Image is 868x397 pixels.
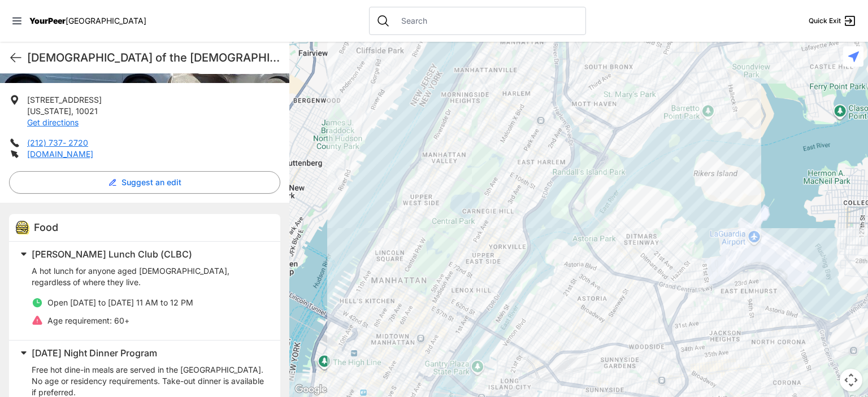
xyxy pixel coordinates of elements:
[27,95,102,104] span: [STREET_ADDRESS]
[47,315,129,326] p: 60+
[292,382,329,397] a: Open this area in Google Maps (opens a new window)
[32,265,267,288] p: A hot lunch for anyone aged [DEMOGRAPHIC_DATA], regardless of where they live.
[27,50,280,66] h1: [DEMOGRAPHIC_DATA] of the [DEMOGRAPHIC_DATA]
[27,138,88,147] a: (212) 737- 2720
[32,248,192,260] span: [PERSON_NAME] Lunch Club (CLBC)
[32,347,157,359] span: [DATE] Night Dinner Program
[71,106,73,116] span: ,
[121,177,181,188] span: Suggest an edit
[27,149,93,159] a: [DOMAIN_NAME]
[47,298,193,307] span: Open [DATE] to [DATE] 11 AM to 12 PM
[47,316,112,325] span: Age requirement:
[29,18,146,24] a: YourPeer[GEOGRAPHIC_DATA]
[34,221,58,233] span: Food
[27,106,71,116] span: [US_STATE]
[76,106,98,116] span: 10021
[394,15,579,27] input: Search
[809,16,841,25] span: Quick Exit
[66,16,146,25] span: [GEOGRAPHIC_DATA]
[292,382,329,397] img: Google
[809,14,857,28] a: Quick Exit
[27,117,79,127] a: Get directions
[9,171,280,194] button: Suggest an edit
[840,369,862,391] button: Map camera controls
[29,16,66,25] span: YourPeer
